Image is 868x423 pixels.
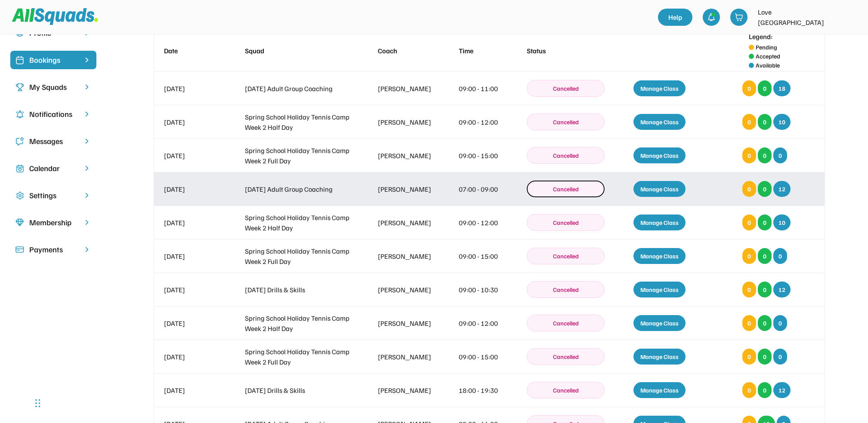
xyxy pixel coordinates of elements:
div: Accepted [756,52,780,61]
div: 0 [773,315,787,331]
div: 0 [742,349,756,365]
button: Cancelled [527,248,605,264]
div: 0 [758,315,772,331]
div: Spring School Holiday Tennis Camp Week 2 Half Day [245,212,362,233]
img: chevron-right.svg [83,245,91,254]
div: [PERSON_NAME] [378,318,443,328]
div: Manage Class [633,382,686,398]
div: 0 [758,181,772,197]
div: [PERSON_NAME] [378,117,443,127]
div: [PERSON_NAME] [378,184,443,194]
div: 0 [742,147,756,163]
div: 09:00 - 12:00 [459,117,511,127]
img: chevron-right.svg [83,164,91,172]
div: 12 [773,181,791,197]
div: 0 [742,215,756,230]
div: Manage Class [633,80,686,96]
div: Date [164,46,229,56]
button: Cancelled [527,147,605,164]
div: Pending [756,43,777,52]
div: [DATE] [164,117,229,127]
div: [DATE] Adult Group Coaching [245,184,362,194]
div: 10 [773,215,791,230]
img: Squad%20Logo.svg [12,8,98,25]
div: Bookings [29,54,77,66]
div: Settings [29,190,77,201]
div: Manage Class [633,215,686,230]
div: 18:00 - 19:30 [459,385,511,395]
div: 0 [773,147,787,163]
div: 07:00 - 09:00 [459,184,511,194]
button: Cancelled [527,181,605,197]
div: Payments [29,244,77,255]
div: [DATE] [164,352,229,362]
div: 09:00 - 10:30 [459,285,511,295]
div: Legend: [749,31,773,42]
button: Cancelled [527,281,605,298]
div: [PERSON_NAME] [378,352,443,362]
div: Squad [245,46,362,56]
button: Cancelled [527,382,605,398]
div: Manage Class [633,114,686,130]
div: [DATE] [164,184,229,194]
button: Cancelled [527,348,605,365]
img: Icon%20copy%208.svg [15,218,24,227]
img: shopping-cart-01%20%281%29.svg [735,13,743,21]
div: [DATE] [164,285,229,295]
div: 0 [742,248,756,264]
div: 09:00 - 12:00 [459,218,511,228]
img: chevron-right.svg [83,110,91,118]
div: [PERSON_NAME] [378,385,443,395]
img: Icon%20copy%203.svg [15,83,24,92]
div: My Squads [29,81,77,93]
div: Spring School Holiday Tennis Camp Week 2 Half Day [245,112,362,132]
div: 18 [773,80,791,96]
div: Time [459,46,511,56]
div: Spring School Holiday Tennis Camp Week 2 Half Day [245,313,362,334]
div: [DATE] [164,318,229,328]
img: chevron-right.svg [83,218,91,227]
div: 0 [758,114,772,130]
button: Cancelled [527,315,605,331]
div: 0 [758,282,772,297]
div: 09:00 - 11:00 [459,83,511,94]
div: Notifications [29,108,77,120]
img: LTPP_Logo_REV.jpeg [840,9,858,26]
div: 10 [773,114,791,130]
img: bell-03%20%281%29.svg [707,13,716,21]
img: chevron-right%20copy%203.svg [83,56,91,64]
div: [DATE] Drills & Skills [245,385,362,395]
img: Icon%20%2815%29.svg [15,245,24,254]
div: Manage Class [633,282,686,297]
div: 0 [742,315,756,331]
div: 0 [742,181,756,197]
div: [DATE] [164,385,229,395]
div: Manage Class [633,147,686,163]
div: [DATE] [164,218,229,228]
div: Manage Class [633,349,686,365]
button: Cancelled [527,80,605,97]
div: 0 [742,80,756,96]
div: [DATE] [164,251,229,261]
div: [PERSON_NAME] [378,83,443,94]
img: Icon%20copy%204.svg [15,110,24,119]
div: 0 [758,80,772,96]
div: Love [GEOGRAPHIC_DATA] [758,7,835,28]
div: Spring School Holiday Tennis Camp Week 2 Full Day [245,346,362,367]
div: 0 [758,382,772,398]
div: Manage Class [633,315,686,331]
div: Available [756,61,780,70]
div: 0 [773,248,787,264]
img: Icon%20copy%205.svg [15,137,24,146]
button: Cancelled [527,214,605,231]
div: 0 [758,349,772,365]
div: [PERSON_NAME] [378,285,443,295]
div: Membership [29,217,77,228]
div: 12 [773,282,791,297]
div: [PERSON_NAME] [378,251,443,261]
div: Spring School Holiday Tennis Camp Week 2 Full Day [245,145,362,166]
div: [PERSON_NAME] [378,218,443,228]
div: Manage Class [633,248,686,264]
div: [PERSON_NAME] [378,150,443,161]
div: Calendar [29,162,77,174]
